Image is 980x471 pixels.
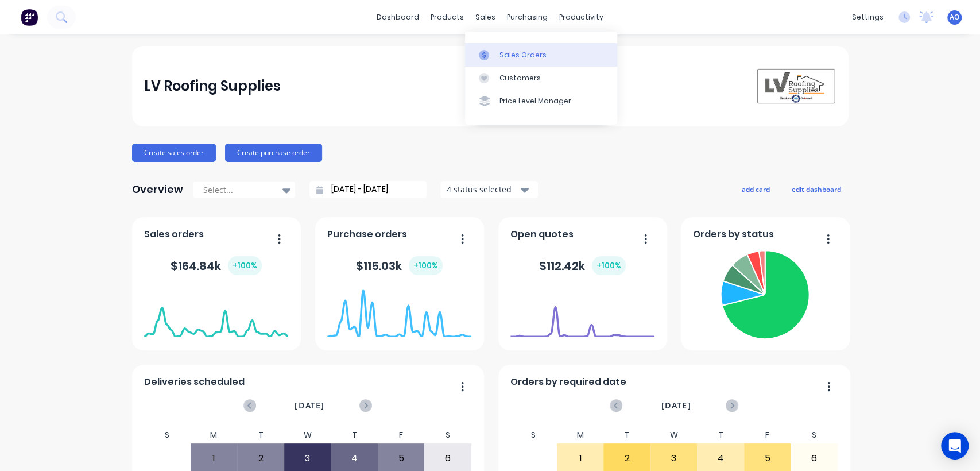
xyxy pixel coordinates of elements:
div: S [144,427,191,443]
div: 4 status selected [447,183,519,195]
div: LV Roofing Supplies [144,75,281,98]
div: + 100 % [409,256,443,275]
div: T [603,427,650,443]
button: Create sales order [132,144,216,162]
a: Customers [465,67,617,90]
button: Create purchase order [225,144,322,162]
div: Sales Orders [499,50,547,60]
div: F [378,427,425,443]
span: [DATE] [661,399,691,412]
div: sales [470,9,501,26]
div: $ 164.84k [171,256,262,275]
div: S [424,427,471,443]
span: [DATE] [295,399,324,412]
div: T [237,427,284,443]
span: AO [950,12,959,22]
span: Orders by status [693,227,774,241]
div: $ 112.42k [539,256,626,275]
div: S [510,427,557,443]
div: products [425,9,470,26]
div: + 100 % [592,256,626,275]
div: T [697,427,744,443]
div: Customers [499,73,541,83]
div: + 100 % [228,256,262,275]
span: Purchase orders [327,227,407,241]
div: purchasing [501,9,553,26]
div: productivity [553,9,609,26]
span: Deliveries scheduled [144,375,245,389]
button: edit dashboard [784,182,849,196]
div: Open Intercom Messenger [941,432,969,460]
div: S [791,427,838,443]
div: M [191,427,238,443]
div: Overview [132,178,183,201]
span: Sales orders [144,227,204,241]
div: F [744,427,791,443]
button: add card [734,182,777,196]
div: Price Level Manager [499,96,571,106]
img: LV Roofing Supplies [756,68,836,105]
a: Sales Orders [465,43,617,66]
img: Factory [21,9,38,26]
div: W [284,427,331,443]
div: W [650,427,698,443]
div: settings [846,9,889,26]
div: T [331,427,378,443]
div: M [557,427,604,443]
div: $ 115.03k [356,256,443,275]
a: dashboard [371,9,425,26]
span: Open quotes [510,227,574,241]
button: 4 status selected [440,181,538,198]
a: Price Level Manager [465,90,617,113]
